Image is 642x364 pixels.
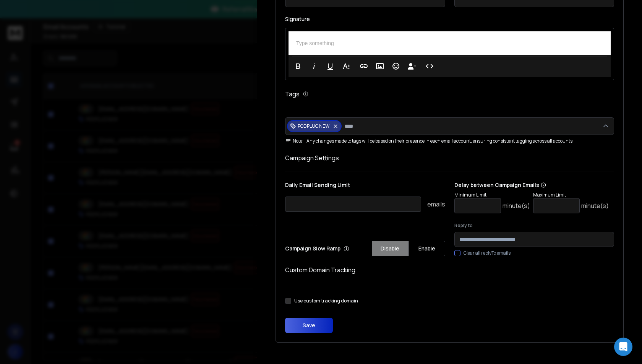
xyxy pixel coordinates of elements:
p: Campaign Slow Ramp [285,245,349,252]
button: Insert Image (Ctrl+P) [373,58,387,74]
label: Signature [285,16,614,22]
button: Insert Unsubscribe Link [405,58,419,74]
h1: Campaign Settings [285,153,614,162]
p: emails [427,200,445,209]
div: Open Intercom Messenger [614,338,632,356]
button: Enable [409,241,445,256]
label: Reply to [454,223,614,229]
button: Bold (Ctrl+B) [291,58,305,74]
p: minute(s) [581,201,609,210]
div: Any changes made to tags will be based on their presence in each email account, ensuring consiste... [285,138,614,144]
p: Minimum Limit [454,192,530,198]
button: Insert Link (Ctrl+K) [357,58,371,74]
button: Code View [422,58,437,74]
label: Clear all replyTo emails [464,250,511,256]
p: minute(s) [503,201,530,210]
label: Use custom tracking domain [294,298,358,304]
h1: Custom Domain Tracking [285,265,614,275]
button: Disable [372,241,409,256]
p: PODPLUG NEW [298,123,329,129]
h1: Tags [285,89,300,99]
p: Maximum Limit [533,192,609,198]
p: Daily Email Sending Limit [285,181,445,192]
button: Underline (Ctrl+U) [323,58,337,74]
span: Note: [285,138,303,144]
button: More Text [339,58,353,74]
button: Save [285,318,333,333]
p: Delay between Campaign Emails [454,181,609,189]
button: Italic (Ctrl+I) [307,58,321,74]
